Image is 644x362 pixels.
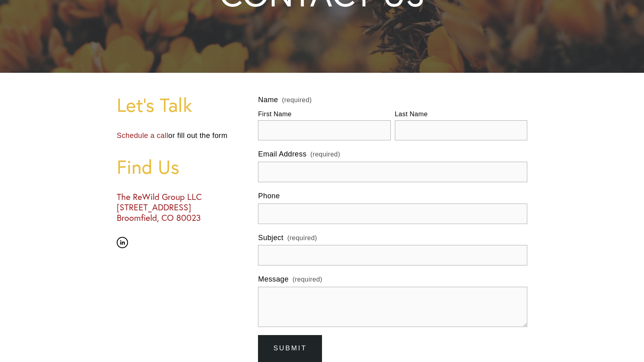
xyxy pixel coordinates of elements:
[258,232,283,244] span: Subject
[258,148,306,160] span: Email Address
[258,94,278,106] span: Name
[258,274,289,285] span: Message
[395,109,527,120] div: Last Name
[117,237,128,248] a: LinkedIn
[117,94,244,115] h1: Let's Talk
[293,274,322,285] span: (required)
[117,130,244,142] p: or fill out the form
[258,335,322,362] button: SubmitSubmit
[273,344,307,352] span: Submit
[258,190,280,202] span: Phone
[310,149,340,160] span: (required)
[117,192,244,223] h3: The ReWild Group LLC [STREET_ADDRESS] Broomfield, CO 80023
[258,109,390,120] div: First Name
[282,97,312,103] span: (required)
[117,156,244,177] h1: Find Us
[287,233,317,243] span: (required)
[117,132,168,140] a: Schedule a call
